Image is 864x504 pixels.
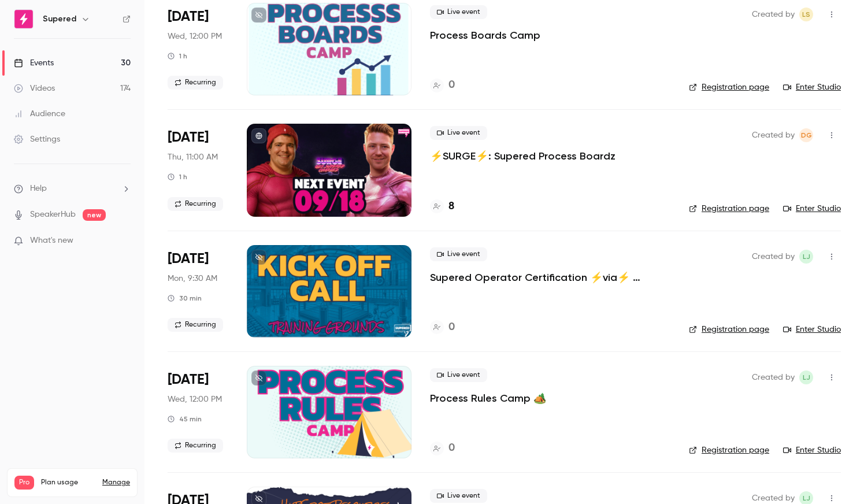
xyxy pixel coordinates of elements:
[168,151,218,163] span: Thu, 11:00 AM
[799,8,813,21] span: Lindsey Smith
[168,197,223,211] span: Recurring
[168,414,202,424] div: 45 min
[168,294,202,303] div: 30 min
[689,324,769,335] a: Registration page
[41,478,95,487] span: Plan usage
[168,273,217,284] span: Mon, 9:30 AM
[430,320,455,335] a: 0
[168,245,228,338] div: Sep 22 Mon, 9:30 AM (America/New York)
[803,250,810,264] span: LJ
[430,247,487,261] span: Live event
[803,370,810,384] span: LJ
[799,128,813,142] span: D'Ana Guiloff
[14,57,54,69] div: Events
[117,236,131,246] iframe: Noticeable Trigger
[448,320,455,335] h4: 0
[430,440,455,456] a: 0
[168,128,209,147] span: [DATE]
[14,183,131,195] li: help-dropdown-opener
[752,8,795,21] span: Created by
[801,128,812,142] span: DG
[802,8,810,21] span: LS
[168,31,222,42] span: Wed, 12:00 PM
[752,250,795,264] span: Created by
[168,318,223,332] span: Recurring
[168,172,187,181] div: 1 h
[168,439,223,453] span: Recurring
[30,183,47,195] span: Help
[14,10,33,28] img: Supered
[83,209,106,221] span: new
[799,370,813,384] span: Lindsay John
[14,134,60,145] div: Settings
[14,83,55,94] div: Videos
[430,199,454,214] a: 8
[430,126,487,140] span: Live event
[448,199,454,214] h4: 8
[430,391,546,405] a: Process Rules Camp 🏕️
[783,81,841,93] a: Enter Studio
[752,128,795,142] span: Created by
[430,77,455,93] a: 0
[30,235,73,247] span: What's new
[689,81,769,93] a: Registration page
[752,370,795,384] span: Created by
[30,209,76,221] a: SpeakerHub
[102,478,130,487] a: Manage
[430,270,670,284] a: Supered Operator Certification ⚡️via⚡️ Training Grounds: Kickoff Call
[689,203,769,214] a: Registration page
[689,444,769,456] a: Registration page
[783,324,841,335] a: Enter Studio
[168,51,187,61] div: 1 h
[430,5,487,19] span: Live event
[168,3,228,95] div: Sep 17 Wed, 10:00 AM (America/Denver)
[430,489,487,503] span: Live event
[168,370,209,389] span: [DATE]
[43,13,76,25] h6: Supered
[168,250,209,268] span: [DATE]
[430,368,487,382] span: Live event
[430,149,615,163] a: ⚡️SURGE⚡️: Supered Process Boardz
[168,8,209,26] span: [DATE]
[799,250,813,264] span: Lindsay John
[14,476,34,490] span: Pro
[14,108,65,120] div: Audience
[168,124,228,216] div: Sep 18 Thu, 11:00 AM (America/New York)
[168,366,228,458] div: Sep 24 Wed, 12:00 PM (America/New York)
[168,76,223,90] span: Recurring
[168,394,222,405] span: Wed, 12:00 PM
[448,440,455,456] h4: 0
[783,444,841,456] a: Enter Studio
[783,203,841,214] a: Enter Studio
[430,28,540,42] a: Process Boards Camp
[448,77,455,93] h4: 0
